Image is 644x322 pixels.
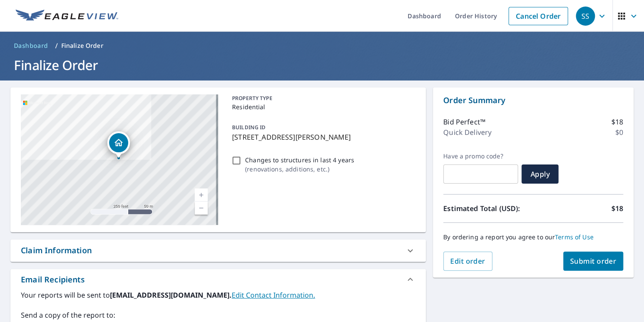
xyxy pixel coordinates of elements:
a: Cancel Order [508,7,568,25]
p: Finalize Order [61,41,103,50]
p: [STREET_ADDRESS][PERSON_NAME] [232,132,412,142]
div: Dropped pin, building 1, Residential property, 121 Warren Ave Mystic, CT 06355 [107,131,130,158]
div: Email Recipients [10,269,426,290]
p: Estimated Total (USD): [443,203,533,214]
div: Email Recipients [21,274,85,285]
span: Dashboard [14,41,48,50]
p: Residential [232,102,412,111]
p: $0 [615,127,623,138]
a: Current Level 17, Zoom In [195,188,208,201]
div: Claim Information [21,245,92,256]
p: $18 [611,117,623,127]
p: Changes to structures in last 4 years [245,155,354,164]
a: Dashboard [10,39,52,53]
button: Edit order [443,252,492,271]
p: Bid Perfect™ [443,117,485,127]
p: PROPERTY TYPE [232,94,412,102]
label: Have a promo code? [443,152,518,160]
b: [EMAIL_ADDRESS][DOMAIN_NAME]. [110,290,232,300]
p: BUILDING ID [232,124,266,131]
span: Submit order [570,256,617,266]
p: ( renovations, additions, etc. ) [245,164,354,174]
p: By ordering a report you agree to our [443,233,623,241]
a: EditContactInfo [232,290,315,300]
span: Apply [528,169,551,179]
button: Apply [521,164,558,184]
div: SS [576,7,595,26]
label: Your reports will be sent to [21,290,415,300]
h1: Finalize Order [10,56,634,74]
span: Edit order [450,256,485,266]
button: Submit order [563,252,624,271]
a: Terms of Use [555,233,594,241]
a: Current Level 17, Zoom Out [195,201,208,215]
label: Send a copy of the report to: [21,310,415,320]
nav: breadcrumb [10,39,634,53]
p: Order Summary [443,94,623,106]
li: / [55,40,58,51]
img: EV Logo [16,10,118,23]
div: Claim Information [10,239,426,262]
p: $18 [611,203,623,214]
p: Quick Delivery [443,127,491,138]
